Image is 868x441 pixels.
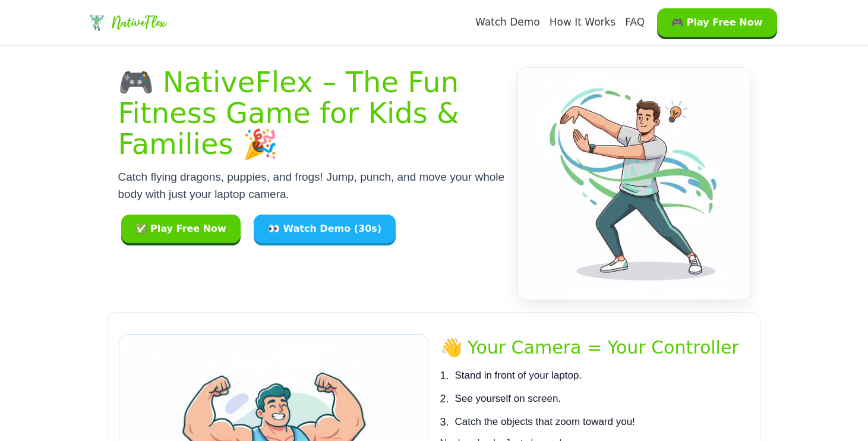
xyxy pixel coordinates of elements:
img: Player moving and flexing during the game [518,68,750,300]
h2: 👋 Your Camera = Your Controller [440,334,750,361]
h1: 🎮 NativeFlex – The Fun Fitness Game for Kids & Families 🎉 [118,67,506,159]
a: Watch Demo [475,15,540,30]
button: ✅ Play Free Now [121,215,241,243]
span: 1. [440,368,449,384]
div: See yourself on screen. [440,391,750,407]
span: NativeFlex [111,12,166,33]
button: 🎮 Play Free Now [657,8,777,37]
img: NativeFlex [89,14,105,31]
span: 3. [440,414,449,430]
p: Catch flying dragons, puppies, and frogs! Jump, punch, and move your whole body with just your la... [118,169,506,203]
span: 2. [440,391,449,407]
button: 👀 Watch Demo (30s) [254,215,396,243]
a: How It Works [550,15,616,30]
div: Catch the objects that zoom toward you! [440,414,750,430]
div: Stand in front of your laptop. [440,368,750,384]
a: FAQ [625,15,645,30]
